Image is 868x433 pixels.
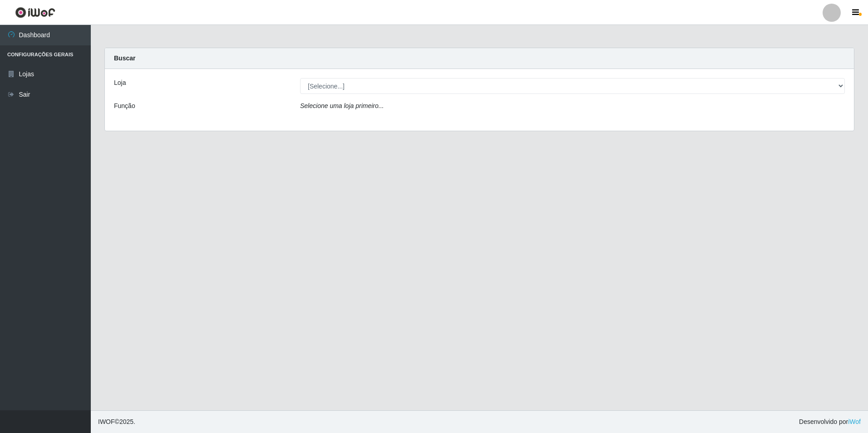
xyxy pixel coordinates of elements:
label: Loja [114,78,126,88]
a: iWof [848,418,861,425]
strong: Buscar [114,54,135,62]
span: Desenvolvido por [799,417,861,427]
i: Selecione uma loja primeiro... [300,102,384,109]
span: IWOF [98,418,115,425]
span: © 2025 . [98,417,135,427]
img: CoreUI Logo [15,7,55,18]
label: Função [114,101,135,111]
